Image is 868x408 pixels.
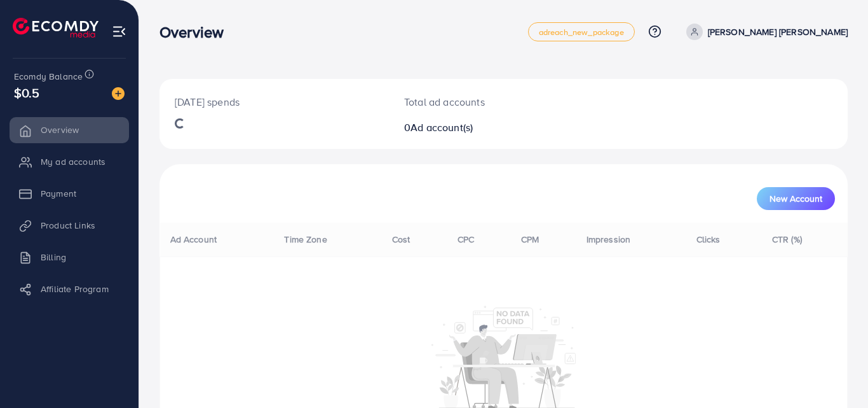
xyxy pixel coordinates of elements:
[175,94,374,109] p: [DATE] spends
[539,28,624,36] span: adreach_new_package
[708,24,848,39] p: [PERSON_NAME] [PERSON_NAME]
[404,122,546,134] h2: 0
[112,24,126,39] img: menu
[14,70,83,83] span: Ecomdy Balance
[14,83,40,102] span: $0.5
[770,194,822,203] span: New Account
[528,22,635,41] a: adreach_new_package
[159,23,234,41] h3: Overview
[13,18,98,38] img: logo
[410,120,473,134] span: Ad account(s)
[404,94,546,109] p: Total ad accounts
[681,24,848,40] a: [PERSON_NAME] [PERSON_NAME]
[757,187,835,210] button: New Account
[112,87,125,100] img: image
